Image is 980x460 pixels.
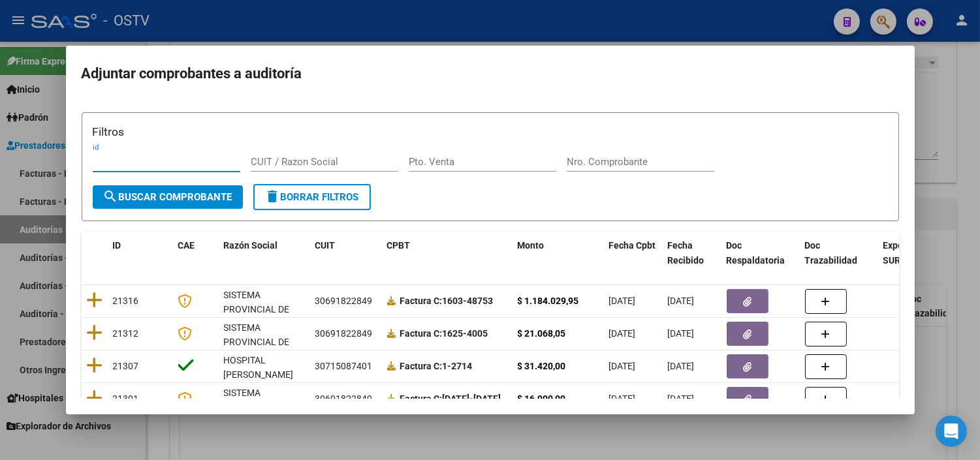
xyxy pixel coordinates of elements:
span: Borrar Filtros [265,191,359,203]
mat-icon: delete [265,189,281,204]
span: Factura C: [400,296,443,306]
h2: Adjuntar comprobantes a auditoría [82,61,899,86]
strong: $ 21.068,05 [518,328,566,339]
datatable-header-cell: Fecha Recibido [663,232,721,275]
span: [DATE] [609,361,636,371]
span: Fecha Cpbt [609,240,656,251]
datatable-header-cell: ID [108,232,173,275]
datatable-header-cell: CPBT [382,232,513,275]
span: 30691822849 [315,296,373,306]
span: 21301 [113,393,139,404]
datatable-header-cell: Monto [513,232,604,275]
span: [DATE] [668,296,695,306]
span: [DATE] [668,393,695,404]
span: Factura C: [400,393,443,404]
span: 30715087401 [315,361,373,371]
strong: 1-2714 [400,361,473,371]
span: Monto [518,240,545,251]
button: Borrar Filtros [253,184,371,210]
span: Razón Social [224,240,278,251]
strong: $ 31.420,00 [518,361,566,371]
span: Fecha Recibido [668,240,704,266]
datatable-header-cell: Fecha Cpbt [604,232,663,275]
span: ID [113,240,121,251]
span: [DATE] [609,296,636,306]
span: Doc Respaldatoria [727,240,785,266]
span: [DATE] [609,393,636,404]
span: 30691822849 [315,328,373,339]
span: Expediente SUR Asociado [883,240,941,266]
span: Buscar Comprobante [103,191,232,203]
span: CAE [178,240,195,251]
div: SISTEMA PROVINCIAL DE SALUD [224,320,305,365]
datatable-header-cell: Razón Social [219,232,310,275]
datatable-header-cell: Doc Respaldatoria [721,232,800,275]
span: [DATE] [668,328,695,339]
datatable-header-cell: CAE [173,232,219,275]
div: HOSPITAL [PERSON_NAME] [224,353,305,383]
datatable-header-cell: CUIT [310,232,382,275]
span: 21316 [113,296,139,306]
span: 30691822849 [315,393,373,404]
span: [DATE] [609,328,636,339]
strong: 1603-48753 [400,296,494,306]
span: 21312 [113,328,139,339]
mat-icon: search [103,189,119,204]
datatable-header-cell: Expediente SUR Asociado [878,232,950,275]
span: Factura C: [400,361,443,371]
strong: [DATE]-[DATE] [400,393,501,404]
span: 21307 [113,361,139,371]
strong: $ 1.184.029,95 [518,296,579,306]
span: CUIT [315,240,336,251]
strong: 1625-4005 [400,328,488,339]
span: [DATE] [668,361,695,371]
datatable-header-cell: Doc Trazabilidad [800,232,878,275]
span: Factura C: [400,328,443,339]
div: Open Intercom Messenger [936,416,967,447]
button: Buscar Comprobante [93,185,243,209]
span: CPBT [387,240,411,251]
h3: Filtros [93,123,888,140]
strong: $ 16.000,00 [518,393,566,404]
span: Doc Trazabilidad [805,240,858,266]
div: SISTEMA PROVINCIAL DE SALUD [224,288,305,332]
div: SISTEMA PROVINCIAL DE SALUD [224,386,305,430]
